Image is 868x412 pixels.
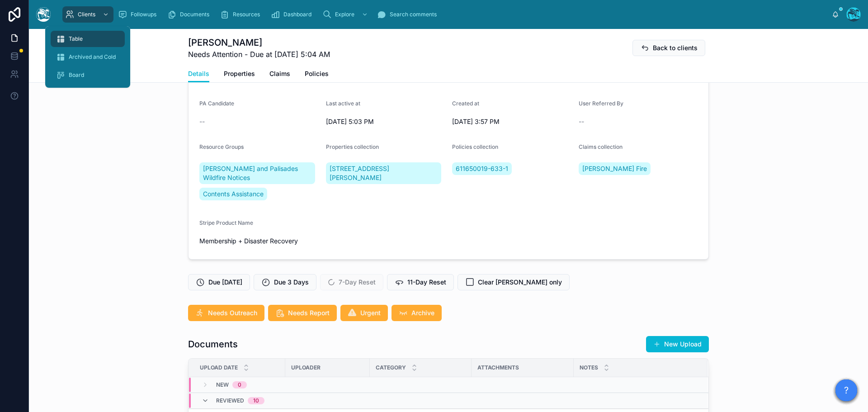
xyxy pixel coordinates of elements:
div: 10 [253,397,259,404]
span: [PERSON_NAME] and Palisades Wildfire Notices [203,164,311,182]
span: Reviewed [216,397,244,404]
a: Archived and Cold [51,49,125,65]
span: Created at [452,100,479,107]
span: Resources [233,11,260,18]
span: Category [376,364,406,371]
span: Table [69,35,83,43]
span: -- [579,117,584,126]
span: -- [199,117,205,126]
span: Due 3 Days [274,278,309,287]
span: Clear [PERSON_NAME] only [478,278,562,287]
span: Board [69,71,84,79]
span: Contents Assistance [203,189,264,199]
div: 0 [238,381,241,388]
span: User Referred By [579,100,623,107]
span: Policies collection [452,143,498,150]
a: Details [188,66,209,83]
span: Archive [411,308,434,317]
a: Dashboard [268,6,318,23]
button: Archive [392,305,442,321]
span: Archived and Cold [69,53,116,61]
a: Policies [305,66,329,84]
button: Needs Outreach [188,305,264,321]
span: Needs Report [288,308,330,317]
span: 611650019-633-1 [456,164,508,173]
span: PA Candidate [199,100,234,107]
a: Board [51,67,125,83]
button: Clear [PERSON_NAME] only [458,274,570,290]
a: [STREET_ADDRESS][PERSON_NAME] [326,162,442,184]
a: Resources [217,6,266,23]
span: Attachments [477,364,519,371]
span: New [216,381,229,388]
a: [PERSON_NAME] and Palisades Wildfire Notices [199,162,315,184]
span: Notes [580,364,598,371]
span: Upload Date [200,364,238,371]
span: 11-Day Reset [407,278,446,287]
span: Stripe Product Name [199,219,253,226]
span: [PERSON_NAME] Fire [582,164,647,173]
span: Urgent [360,308,381,317]
span: Properties [224,69,255,78]
span: Resource Groups [199,143,244,150]
a: Table [51,31,125,47]
span: Membership + Disaster Recovery [199,237,319,246]
span: Documents [180,11,209,18]
button: New Upload [646,336,709,352]
span: [DATE] 5:03 PM [326,117,445,126]
a: Claims [269,66,290,84]
div: scrollable content [58,5,832,24]
span: Dashboard [283,11,311,18]
span: Details [188,69,209,78]
span: Claims [269,69,290,78]
span: Due [DATE] [208,278,242,287]
a: Contents Assistance [199,188,267,200]
a: [PERSON_NAME] Fire [579,162,651,175]
button: Needs Report [268,305,337,321]
h1: [PERSON_NAME] [188,36,330,49]
img: App logo [36,7,51,22]
a: Explore [320,6,373,23]
span: [STREET_ADDRESS][PERSON_NAME] [330,164,438,182]
a: Search comments [374,6,443,23]
a: Properties [224,66,255,84]
button: Back to clients [632,40,705,56]
span: Uploader [291,364,321,371]
a: 611650019-633-1 [452,162,512,175]
span: Back to clients [653,43,698,52]
span: Needs Attention - Due at [DATE] 5:04 AM [188,49,330,60]
a: Documents [165,6,216,23]
span: Search comments [390,11,437,18]
span: Clients [78,11,95,18]
span: Properties collection [326,143,379,150]
span: Claims collection [579,143,623,150]
span: Needs Outreach [208,308,257,317]
a: Followups [115,6,163,23]
button: 11-Day Reset [387,274,454,290]
button: Urgent [340,305,388,321]
a: Clients [62,6,113,23]
span: Explore [335,11,354,18]
span: Last active at [326,100,360,107]
button: Due [DATE] [188,274,250,290]
span: Followups [131,11,156,18]
span: [DATE] 3:57 PM [452,117,571,126]
span: Policies [305,69,329,78]
button: Due 3 Days [254,274,316,290]
button: ? [835,379,857,401]
h1: Documents [188,338,238,350]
